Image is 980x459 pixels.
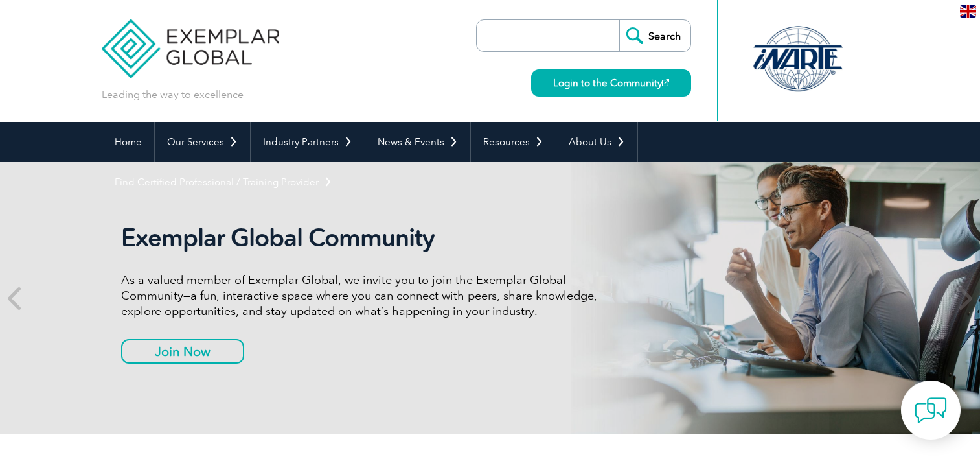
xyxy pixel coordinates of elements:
img: contact-chat.png [915,394,947,427]
h2: Exemplar Global Community [121,223,607,253]
p: Leading the way to excellence [102,88,244,102]
input: Search [619,20,690,51]
a: Our Services [155,122,250,162]
a: Login to the Community [531,69,691,97]
a: About Us [556,122,637,162]
p: As a valued member of Exemplar Global, we invite you to join the Exemplar Global Community—a fun,... [121,272,607,319]
img: en [960,5,976,18]
img: open_square.png [662,79,669,86]
a: Join Now [121,339,244,364]
a: Find Certified Professional / Training Provider [102,162,345,202]
a: News & Events [365,122,470,162]
a: Resources [471,122,556,162]
a: Home [102,122,154,162]
a: Industry Partners [251,122,365,162]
